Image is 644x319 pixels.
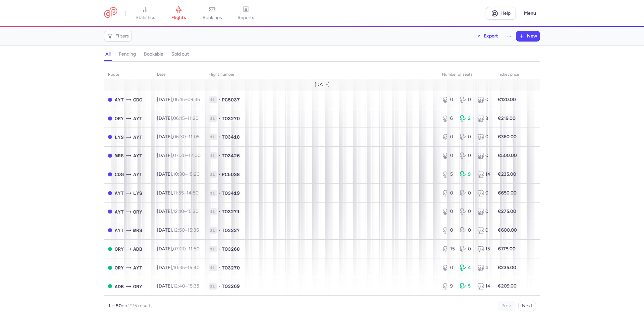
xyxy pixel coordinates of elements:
a: Help [486,7,516,20]
span: • [218,190,220,196]
time: 14:50 [186,190,199,196]
strong: €600.00 [498,227,517,233]
span: ORY [115,264,124,271]
th: Flight number [205,70,438,80]
span: 1L [209,96,217,103]
span: – [173,265,200,270]
time: 15:35 [187,227,199,233]
time: 15:40 [187,265,200,270]
span: TO3270 [222,264,240,271]
div: 5 [460,283,472,290]
button: Menu [520,7,540,20]
span: 1L [209,283,217,290]
h4: all [105,51,111,57]
span: MRS [133,227,142,234]
span: Export [484,33,498,38]
div: 0 [477,134,490,140]
div: 0 [477,208,490,215]
span: [DATE], [157,134,200,140]
span: – [173,209,199,214]
button: Filters [104,31,131,41]
span: [DATE], [157,227,199,233]
time: 06:15 [173,97,185,102]
div: 0 [460,190,472,196]
div: 0 [460,152,472,159]
div: 9 [442,283,454,290]
span: • [218,115,220,122]
th: route [104,70,153,80]
time: 12:50 [173,227,185,233]
span: statistics [136,15,155,21]
span: [DATE], [157,190,199,196]
div: 14 [477,283,490,290]
span: • [218,152,220,159]
span: • [218,171,220,178]
button: Next [518,301,536,311]
span: • [218,134,220,140]
time: 07:30 [173,153,186,158]
span: [DATE], [157,246,200,252]
span: [DATE], [157,153,201,158]
div: 5 [442,171,454,178]
span: • [218,283,220,290]
div: 0 [460,208,472,215]
div: 0 [442,96,454,103]
span: TO3418 [222,134,240,140]
time: 07:20 [173,246,186,252]
span: – [173,246,200,252]
div: 0 [442,208,454,215]
time: 10:30 [173,171,185,177]
button: Prev. [498,301,516,311]
span: TO3271 [222,208,240,215]
span: Filters [115,33,129,39]
span: [DATE], [157,265,200,270]
span: [DATE] [315,82,330,87]
span: MRS [115,152,124,159]
span: AYT [115,96,124,103]
span: AYT [115,227,124,234]
span: TO3269 [222,283,240,290]
a: reports [229,6,263,21]
div: 8 [477,115,490,122]
div: 0 [460,96,472,103]
time: 06:30 [173,134,186,140]
span: [DATE], [157,171,200,177]
span: TO3268 [222,246,240,252]
strong: €235.00 [498,265,516,270]
span: 1L [209,208,217,215]
h4: pending [119,51,136,57]
h4: sold out [171,51,189,57]
strong: €120.00 [498,97,516,102]
strong: €235.00 [498,171,516,177]
span: AYT [133,134,142,141]
time: 11:05 [189,134,200,140]
a: bookings [196,6,229,21]
span: TO3419 [222,190,240,196]
strong: €500.00 [498,153,517,158]
th: date [153,70,205,80]
span: LYS [115,134,124,141]
div: 0 [442,264,454,271]
span: 1L [209,134,217,140]
div: 0 [460,246,472,252]
span: 1L [209,115,217,122]
strong: €175.00 [498,246,516,252]
span: 1L [209,152,217,159]
strong: €275.00 [498,209,516,214]
span: Help [500,11,511,16]
strong: €219.00 [498,115,516,121]
span: ORY [133,283,142,290]
div: 4 [460,264,472,271]
span: flights [171,15,186,21]
a: flights [162,6,196,21]
time: 12:00 [189,153,201,158]
span: 1L [209,227,217,234]
span: reports [237,15,254,21]
span: New [527,33,537,39]
time: 06:15 [173,115,185,121]
div: 0 [460,134,472,140]
div: 2 [460,115,472,122]
strong: €360.00 [498,134,517,140]
time: 11:20 [187,115,199,121]
div: 14 [477,171,490,178]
